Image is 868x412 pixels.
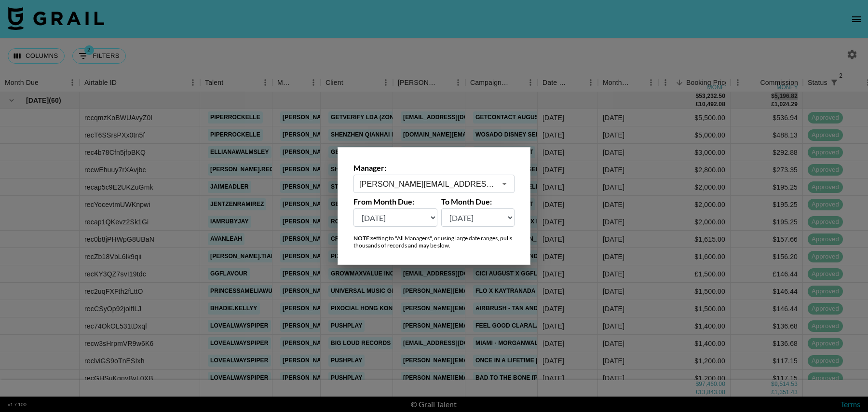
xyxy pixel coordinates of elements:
[498,177,511,191] button: Open
[441,197,515,206] label: To Month Due:
[353,197,437,206] label: From Month Due:
[353,234,371,242] strong: NOTE:
[353,234,515,249] div: setting to "All Managers", or using large date ranges, pulls thousands of records and may be slow.
[353,163,515,173] label: Manager:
